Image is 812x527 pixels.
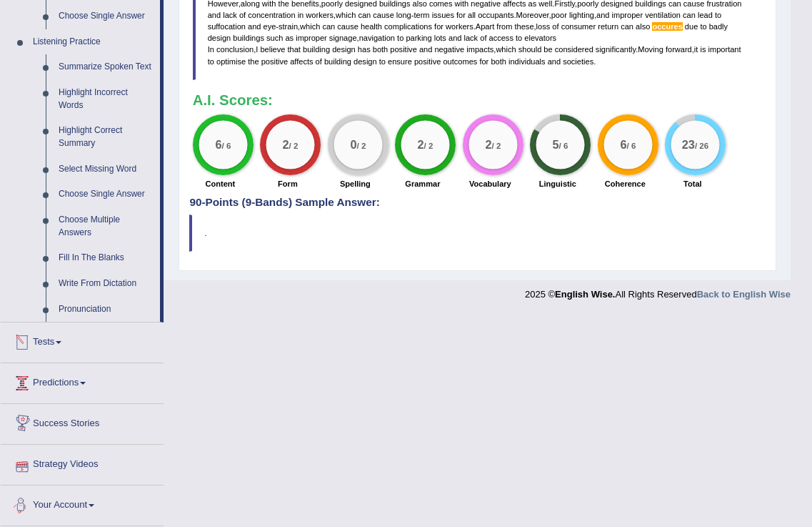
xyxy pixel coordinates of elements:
span: societies [563,57,593,66]
span: considered [555,45,593,54]
span: of [239,11,246,19]
span: and [448,34,461,42]
span: design [354,57,377,66]
span: positive [261,57,288,66]
a: Pronunciation [52,297,160,322]
small: / 2 [289,141,299,150]
a: Predictions [1,363,164,399]
span: design [208,34,231,42]
span: from [496,22,512,31]
span: lack [223,11,237,19]
div: 2025 © All Rights Reserved [525,280,791,301]
span: improper [612,11,643,19]
span: suffocation [208,22,246,31]
span: and [419,45,432,54]
label: Linguistic [539,178,576,189]
span: individuals [508,57,546,66]
span: which [496,45,516,54]
span: return [598,22,618,31]
span: and [248,22,261,31]
span: for [434,22,443,31]
a: Select Missing Word [52,157,160,182]
small: / 26 [695,141,708,150]
span: the [248,57,259,66]
span: eye [264,22,276,31]
span: can [621,22,633,31]
span: forward [666,45,692,54]
span: Apart [476,22,494,31]
big: 0 [350,138,356,151]
span: buildings [233,34,264,42]
span: that [288,45,301,54]
big: 2 [485,138,491,151]
span: occupants [478,11,513,19]
label: Vocabulary [469,178,511,189]
label: Coherence [605,178,646,189]
span: loss [536,22,551,31]
big: 6 [215,138,221,151]
b: A.I. Scores: [193,92,273,108]
small: / 2 [356,141,366,150]
span: workers [306,11,334,19]
span: issues [432,11,454,19]
span: believe [260,45,285,54]
span: building [324,57,351,66]
big: 2 [418,138,424,151]
a: Strategy Videos [1,445,164,481]
a: Choose Single Answer [52,182,160,207]
span: health [361,22,382,31]
small: / 6 [221,141,231,150]
a: Listening Practice [26,29,160,55]
small: / 6 [626,141,636,150]
span: poor [551,11,567,19]
span: negative [434,45,464,54]
span: and [548,57,561,66]
span: positive [390,45,416,54]
span: navigation [359,34,395,42]
span: to [397,34,404,42]
span: lead [698,11,713,19]
a: Choose Single Answer [52,4,160,29]
span: of [552,22,558,31]
span: lots [434,34,446,42]
span: to [715,11,721,19]
span: conclusion [216,45,254,54]
span: to [208,57,214,66]
span: for [456,11,466,19]
span: in [298,11,304,19]
span: parking [406,34,431,42]
label: Form [278,178,298,189]
span: In [208,45,214,54]
big: 6 [620,138,626,151]
span: lack [464,34,478,42]
a: Your Account [1,486,164,521]
span: elevators [524,34,556,42]
span: for [479,57,488,66]
small: / 2 [491,141,501,150]
span: ventilation [645,11,681,19]
span: positive [414,57,441,66]
big: 2 [283,138,289,151]
span: has [358,45,371,54]
span: can [322,22,335,31]
span: can [358,11,371,19]
span: is [700,45,706,54]
small: / 6 [559,141,568,150]
span: Moving [638,45,663,54]
span: which [300,22,320,31]
span: and [596,11,609,19]
a: Tests [1,322,164,358]
a: Choose Multiple Answers [52,207,160,245]
span: should [518,45,542,54]
small: / 2 [424,141,433,150]
span: optimise [216,57,246,66]
span: also [636,22,650,31]
label: Total [683,178,702,189]
span: lighting [569,11,594,19]
span: Possible spelling mistake found. (did you mean: occurs) [652,22,682,31]
span: building [303,45,330,54]
span: as [285,34,294,42]
blockquote: . [189,215,765,252]
span: concentration [248,11,295,19]
span: workers [446,22,473,31]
